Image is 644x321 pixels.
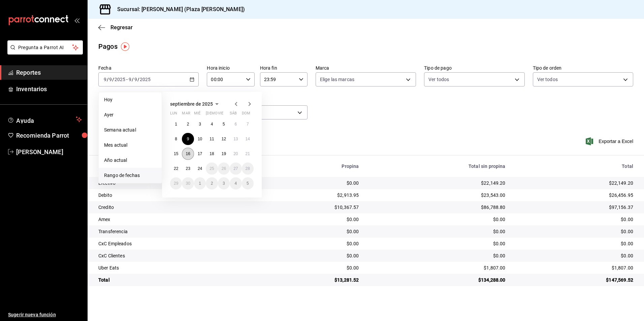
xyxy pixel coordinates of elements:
[137,77,139,82] span: /
[107,77,109,82] span: /
[194,148,206,160] button: 17 de septiembre de 2025
[230,163,241,175] button: 27 de septiembre de 2025
[516,252,633,259] div: $0.00
[246,166,250,171] abbr: 28 de septiembre de 2025
[134,77,137,82] input: --
[242,111,250,118] abbr: domingo
[230,133,241,145] button: 13 de septiembre de 2025
[170,118,182,130] button: 1 de septiembre de 2025
[98,204,251,211] div: Credito
[230,118,241,130] button: 6 de septiembre de 2025
[104,157,156,164] span: Año actual
[139,77,151,82] input: ----
[104,142,156,149] span: Mes actual
[98,277,251,283] div: Total
[516,240,633,247] div: $0.00
[233,151,238,156] abbr: 20 de septiembre de 2025
[194,118,206,130] button: 3 de septiembre de 2025
[98,240,251,247] div: CxC Empleados
[206,163,218,175] button: 25 de septiembre de 2025
[246,137,250,141] abbr: 14 de septiembre de 2025
[370,252,506,259] div: $0.00
[199,181,201,186] abbr: 1 de octubre de 2025
[218,148,230,160] button: 19 de septiembre de 2025
[210,166,214,171] abbr: 25 de septiembre de 2025
[170,148,182,160] button: 15 de septiembre de 2025
[104,111,156,118] span: Ayer
[199,122,201,127] abbr: 3 de septiembre de 2025
[206,118,218,130] button: 4 de septiembre de 2025
[182,118,194,130] button: 2 de septiembre de 2025
[206,111,246,118] abbr: jueves
[261,264,359,271] div: $0.00
[210,151,214,156] abbr: 18 de septiembre de 2025
[516,180,633,186] div: $22,149.20
[182,111,190,118] abbr: martes
[246,151,250,156] abbr: 21 de septiembre de 2025
[170,163,182,175] button: 22 de septiembre de 2025
[230,111,237,118] abbr: sábado
[114,77,126,82] input: ----
[104,172,156,179] span: Rango de fechas
[233,137,238,141] abbr: 13 de septiembre de 2025
[242,148,254,160] button: 21 de septiembre de 2025
[186,151,190,156] abbr: 16 de septiembre de 2025
[247,181,249,186] abbr: 5 de octubre de 2025
[182,177,194,189] button: 30 de septiembre de 2025
[16,68,82,77] span: Reportes
[104,127,156,134] span: Semana actual
[98,24,133,31] button: Regresar
[242,118,254,130] button: 7 de septiembre de 2025
[194,133,206,145] button: 10 de septiembre de 2025
[516,277,633,283] div: $147,569.52
[103,77,107,82] input: --
[230,177,241,189] button: 4 de octubre de 2025
[112,5,245,13] h3: Sucursal: [PERSON_NAME] (Plaza [PERSON_NAME])
[261,216,359,223] div: $0.00
[170,133,182,145] button: 8 de septiembre de 2025
[98,41,118,51] div: Pagos
[207,66,254,70] label: Hora inicio
[16,147,82,156] span: [PERSON_NAME]
[370,277,506,283] div: $134,288.00
[128,77,132,82] input: --
[112,77,114,82] span: /
[260,66,308,70] label: Hora fin
[174,151,178,156] abbr: 15 de septiembre de 2025
[187,122,189,127] abbr: 2 de septiembre de 2025
[537,76,558,83] span: Ver todos
[370,264,506,271] div: $1,807.00
[218,111,223,118] abbr: viernes
[223,122,225,127] abbr: 5 de septiembre de 2025
[98,66,199,70] label: Fecha
[261,164,359,169] div: Propina
[218,118,230,130] button: 5 de septiembre de 2025
[516,164,633,169] div: Total
[174,181,178,186] abbr: 29 de septiembre de 2025
[242,163,254,175] button: 28 de septiembre de 2025
[126,77,128,82] span: -
[182,148,194,160] button: 16 de septiembre de 2025
[8,311,82,318] span: Sugerir nueva función
[121,42,129,51] img: Tooltip marker
[261,192,359,199] div: $2,913.95
[242,177,254,189] button: 5 de octubre de 2025
[218,163,230,175] button: 26 de septiembre de 2025
[370,216,506,223] div: $0.00
[533,66,633,70] label: Tipo de orden
[170,111,177,118] abbr: lunes
[261,240,359,247] div: $0.00
[186,166,190,171] abbr: 23 de septiembre de 2025
[182,163,194,175] button: 23 de septiembre de 2025
[222,137,226,141] abbr: 12 de septiembre de 2025
[211,122,213,127] abbr: 4 de septiembre de 2025
[206,133,218,145] button: 11 de septiembre de 2025
[187,137,189,141] abbr: 9 de septiembre de 2025
[182,133,194,145] button: 9 de septiembre de 2025
[198,166,202,171] abbr: 24 de septiembre de 2025
[230,148,241,160] button: 20 de septiembre de 2025
[247,122,249,127] abbr: 7 de septiembre de 2025
[516,204,633,211] div: $97,156.37
[261,228,359,235] div: $0.00
[218,133,230,145] button: 12 de septiembre de 2025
